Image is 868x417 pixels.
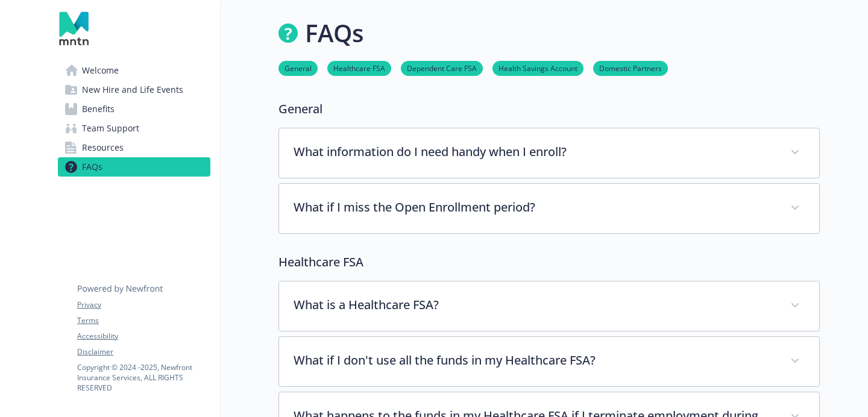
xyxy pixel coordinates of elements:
[294,351,776,369] p: What if I don't use all the funds in my Healthcare FSA?
[278,62,318,74] a: General
[77,299,210,310] a: Privacy
[278,100,820,118] p: General
[58,80,210,99] a: New Hire and Life Events
[492,62,583,74] a: Health Savings Account
[279,337,819,386] div: What if I don't use all the funds in my Healthcare FSA?
[593,62,668,74] a: Domestic Partners
[82,138,124,157] span: Resources
[58,138,210,157] a: Resources
[58,61,210,80] a: Welcome
[401,62,483,74] a: Dependent Care FSA
[279,281,819,331] div: What is a Healthcare FSA?
[82,80,183,99] span: New Hire and Life Events
[77,346,210,357] a: Disclaimer
[294,143,776,161] p: What information do I need handy when I enroll?
[58,119,210,138] a: Team Support
[279,128,819,178] div: What information do I need handy when I enroll?
[279,184,819,233] div: What if I miss the Open Enrollment period?
[305,15,363,51] h1: FAQs
[327,62,391,74] a: Healthcare FSA
[82,61,119,80] span: Welcome
[278,253,820,271] p: Healthcare FSA
[82,119,139,138] span: Team Support
[58,157,210,177] a: FAQs
[77,331,210,342] a: Accessibility
[77,315,210,326] a: Terms
[82,99,115,119] span: Benefits
[58,99,210,119] a: Benefits
[294,296,776,314] p: What is a Healthcare FSA?
[294,198,776,216] p: What if I miss the Open Enrollment period?
[82,157,102,177] span: FAQs
[77,362,210,393] p: Copyright © 2024 - 2025 , Newfront Insurance Services, ALL RIGHTS RESERVED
